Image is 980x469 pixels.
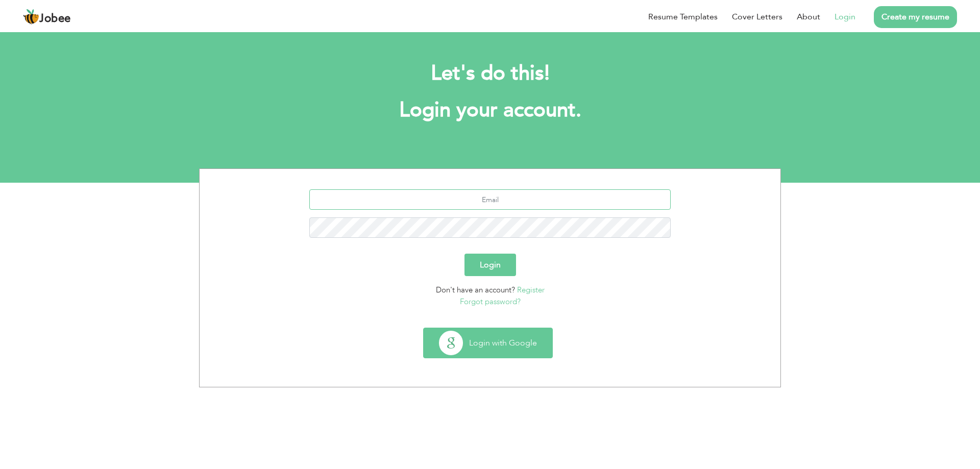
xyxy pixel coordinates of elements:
img: jobee.io [23,9,39,25]
input: Email [309,189,671,210]
h1: Login your account. [214,97,766,124]
a: Register [517,285,545,295]
span: Jobee [39,13,71,24]
h2: Let's do this! [214,60,766,87]
a: About [797,11,820,23]
button: Login [464,254,516,276]
a: Create my resume [874,6,957,28]
a: Login [835,11,855,23]
a: Resume Templates [648,11,718,23]
a: Cover Letters [732,11,782,23]
a: Jobee [23,9,71,25]
button: Login with Google [424,328,552,358]
span: Don't have an account? [436,285,515,295]
a: Forgot password? [460,297,521,307]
